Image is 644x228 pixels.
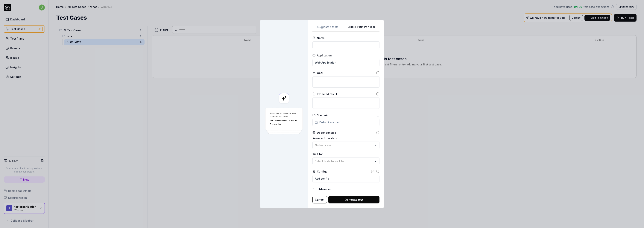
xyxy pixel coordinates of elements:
span: No test case [315,144,332,147]
button: Advanced [312,187,379,191]
div: Dependencies [317,131,336,135]
div: Configs [317,169,327,173]
div: Advanced [318,187,379,191]
button: Web Application [312,59,379,66]
div: Goal [317,71,323,75]
img: Generate a test using AI [265,107,303,135]
div: Name [317,36,325,40]
div: Default scenario [315,120,341,124]
button: No test case [312,142,379,149]
span: Web Application [315,61,336,64]
button: Default scenario [312,119,379,126]
div: Scenario [317,113,329,117]
button: Create your own test [343,25,379,31]
button: Select tests to wait for... [312,157,379,165]
button: Generate test [328,196,379,203]
label: Resume from state... [312,136,379,140]
div: Expected result [317,92,337,96]
button: Suggested tests [312,25,343,31]
span: Select tests to wait for... [315,160,347,163]
div: Application [317,53,332,57]
button: Cancel [312,196,327,203]
label: Wait for... [312,152,379,156]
